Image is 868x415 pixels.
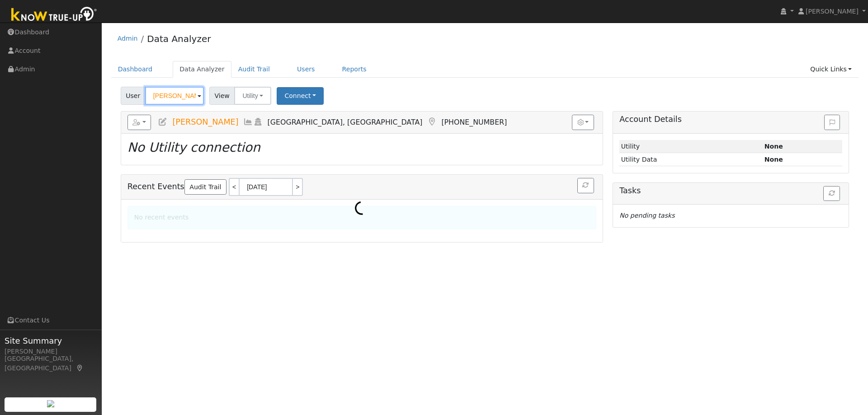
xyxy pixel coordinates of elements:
h5: Account Details [619,115,842,124]
a: Audit Trail [231,61,277,78]
a: Data Analyzer [147,33,211,44]
button: Utility [234,87,271,105]
span: [GEOGRAPHIC_DATA], [GEOGRAPHIC_DATA] [268,118,423,126]
span: View [209,87,235,105]
a: > [293,178,303,196]
td: Utility [619,140,763,153]
img: retrieve [47,400,54,407]
a: Quick Links [803,61,859,78]
div: [GEOGRAPHIC_DATA], [GEOGRAPHIC_DATA] [5,354,97,373]
td: Utility Data [619,153,763,166]
span: Site Summary [5,335,97,347]
a: Multi-Series Graph [243,117,253,126]
span: [PERSON_NAME] [172,117,238,126]
h5: Tasks [619,186,842,196]
button: Connect [277,87,324,105]
i: No pending tasks [619,212,675,219]
button: Refresh [823,186,840,201]
a: Audit Trail [184,179,226,195]
a: Map [427,117,437,126]
a: Admin [118,35,138,42]
a: Reports [335,61,373,78]
input: Select a User [145,87,204,105]
h5: Recent Events [127,178,596,196]
a: Data Analyzer [173,61,231,78]
span: [PERSON_NAME] [806,8,859,15]
a: Map [76,364,84,372]
button: Issue History [824,115,840,130]
strong: ID: null, authorized: None [764,143,783,150]
img: Know True-Up [7,5,102,25]
a: Edit User (37604) [158,117,168,126]
div: [PERSON_NAME] [5,347,97,356]
a: < [229,178,239,196]
strong: None [764,156,783,163]
i: No Utility connection [127,140,260,155]
button: Refresh [577,178,594,193]
a: Login As (last Never) [253,117,263,126]
a: Users [290,61,322,78]
span: [PHONE_NUMBER] [441,118,507,126]
span: User [121,87,146,105]
a: Dashboard [111,61,160,78]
